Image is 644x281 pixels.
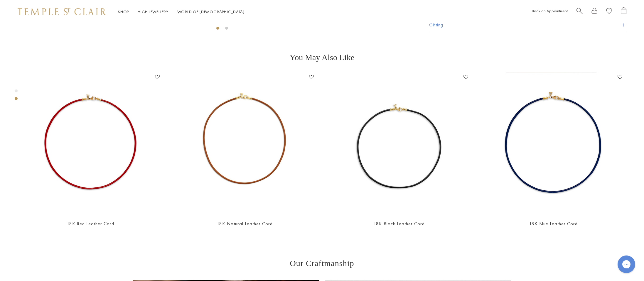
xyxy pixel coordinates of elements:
a: ShopShop [118,9,129,14]
img: N00001-BLUE18 [482,72,625,215]
a: N00001-RED32N00001-RED18 [19,72,162,215]
a: 18K Natural Leather Cord [217,221,273,227]
h3: Our Craftmanship [133,259,511,268]
nav: Main navigation [118,8,245,16]
a: High JewelleryHigh Jewellery [138,9,168,14]
button: Gifting [429,18,626,32]
iframe: Gorgias live chat messenger [615,253,638,275]
img: N00001-RED18 [19,72,162,215]
img: N00001-BLK18 [328,72,471,215]
a: Book an Appointment [532,8,568,13]
a: Search [576,7,583,16]
h3: You May Also Like [23,53,621,62]
a: N00001-BLUE18N00001-BLUE18 [482,72,625,215]
img: N00001-NAT18 [174,72,316,215]
a: Open Shopping Bag [621,7,626,16]
a: View Wishlist [606,7,612,16]
a: N00001-NAT32N00001-NAT18 [174,72,316,215]
a: World of [DEMOGRAPHIC_DATA]World of [DEMOGRAPHIC_DATA] [177,9,245,14]
a: 18K Red Leather Cord [67,221,114,227]
a: 18K Blue Leather Cord [529,221,578,227]
img: Temple St. Clair [18,8,106,15]
a: 18K Black Leather Cord [374,221,425,227]
a: N00001-BLK18N00001-BLK18 [328,72,471,215]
